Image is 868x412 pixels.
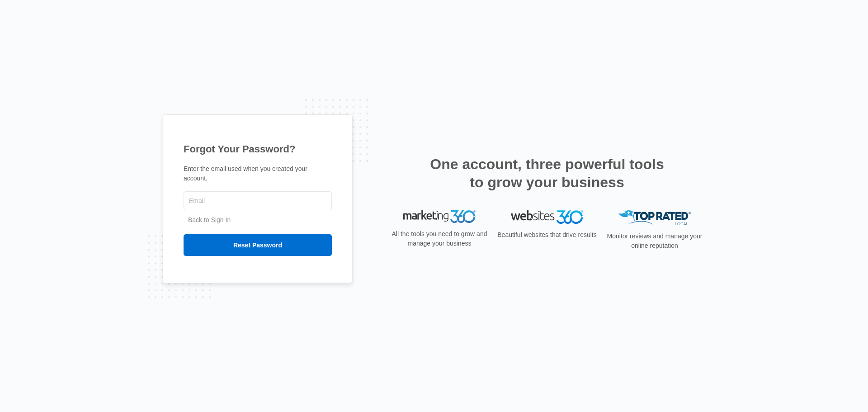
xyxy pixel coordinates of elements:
[184,234,332,256] input: Reset Password
[389,229,490,248] p: All the tools you need to grow and manage your business
[184,142,332,156] h1: Forgot Your Password?
[511,210,583,223] img: Websites 360
[496,230,598,240] p: Beautiful websites that drive results
[184,164,332,183] p: Enter the email used when you created your account.
[618,210,691,225] img: Top Rated Local
[427,155,667,191] h2: One account, three powerful tools to grow your business
[188,216,231,223] a: Back to Sign In
[403,210,476,223] img: Marketing 360
[184,191,332,210] input: Email
[604,232,705,251] p: Monitor reviews and manage your online reputation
